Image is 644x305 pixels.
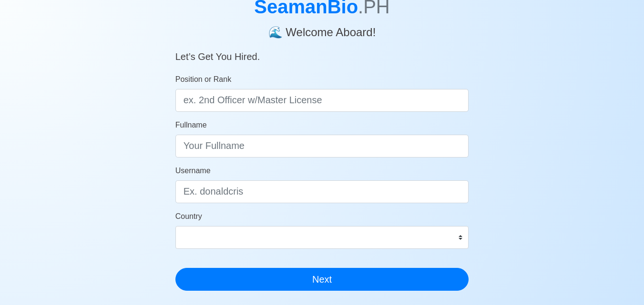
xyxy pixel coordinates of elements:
h5: Let’s Get You Hired. [175,39,469,62]
h4: 🌊 Welcome Aboard! [175,18,469,39]
span: Fullname [175,121,207,129]
span: Position or Rank [175,75,231,83]
button: Next [175,268,469,291]
span: Username [175,167,211,175]
input: Ex. donaldcris [175,180,469,203]
label: Country [175,211,202,222]
input: ex. 2nd Officer w/Master License [175,89,469,112]
input: Your Fullname [175,135,469,157]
